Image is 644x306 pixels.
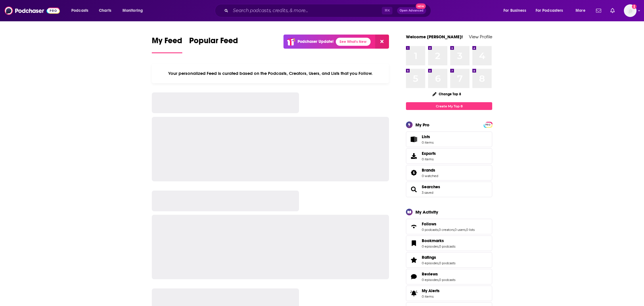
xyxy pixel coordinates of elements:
[400,9,423,12] span: Open Advanced
[422,134,430,139] span: Lists
[408,185,419,193] a: Searches
[408,239,419,247] a: Bookmarks
[624,4,637,17] button: Show profile menu
[189,36,238,49] span: Popular Feed
[408,273,419,281] a: Reviews
[406,34,463,39] a: Welcome [PERSON_NAME]!
[503,7,526,15] span: For Business
[632,4,637,9] svg: Add a profile image
[576,7,585,15] span: More
[439,261,455,265] a: 0 podcasts
[422,271,455,277] a: Reviews
[466,228,475,232] a: 0 lists
[422,278,438,282] a: 0 episodes
[422,168,435,173] span: Brands
[465,228,466,232] span: ,
[439,278,455,282] a: 0 podcasts
[422,157,436,161] span: 0 items
[406,165,492,180] span: Brands
[422,134,434,139] span: Lists
[408,135,419,143] span: Lists
[408,169,419,177] a: Brands
[408,152,419,160] span: Exports
[469,34,492,39] a: View Profile
[415,122,430,128] div: My Pro
[336,38,371,46] a: See What's New
[406,102,492,110] a: Create My Top 8
[422,255,436,260] span: Ratings
[406,252,492,268] span: Ratings
[499,6,533,15] button: open menu
[572,6,593,15] button: open menu
[422,294,440,299] span: 0 items
[397,7,426,14] button: Open AdvancedNew
[484,122,491,127] a: PRO
[484,123,491,127] span: PRO
[67,6,96,15] button: open menu
[422,140,434,145] span: 0 items
[408,223,419,231] a: Follows
[422,238,444,243] span: Bookmarks
[118,6,150,15] button: open menu
[408,256,419,264] a: Ratings
[422,228,438,232] a: 0 podcasts
[624,4,637,17] img: User Profile
[406,219,492,234] span: Follows
[382,7,392,14] span: ⌘ K
[99,7,111,15] span: Charts
[422,151,436,156] span: Exports
[71,7,88,15] span: Podcasts
[189,36,238,53] a: Popular Feed
[455,228,465,232] a: 0 users
[536,7,563,15] span: For Podcasters
[439,244,455,248] a: 0 podcasts
[422,255,455,260] a: Ratings
[422,191,433,195] a: 3 saved
[439,228,454,232] a: 0 creators
[220,4,436,17] div: Search podcasts, credits, & more...
[532,6,572,15] button: open menu
[406,132,492,147] a: Lists
[422,271,438,277] span: Reviews
[422,221,436,227] span: Follows
[406,269,492,284] span: Reviews
[152,36,182,49] span: My Feed
[415,209,438,215] div: My Activity
[422,221,475,227] a: Follows
[422,261,438,265] a: 0 episodes
[422,288,440,293] span: My Alerts
[152,36,182,53] a: My Feed
[152,64,389,83] div: Your personalized Feed is curated based on the Podcasts, Creators, Users, and Lists that you Follow.
[594,6,603,16] a: Show notifications dropdown
[408,289,419,297] span: My Alerts
[406,182,492,197] span: Searches
[406,148,492,164] a: Exports
[608,6,617,16] a: Show notifications dropdown
[422,168,438,173] a: Brands
[5,5,60,16] img: Podchaser - Follow, Share and Rate Podcasts
[454,228,455,232] span: ,
[231,6,382,15] input: Search podcasts, credits, & more...
[422,244,438,248] a: 0 episodes
[624,4,637,17] span: Logged in as sashagoldin
[422,174,438,178] a: 0 watched
[429,90,465,98] button: Change Top 8
[422,238,455,243] a: Bookmarks
[298,39,333,44] p: Podchaser Update!
[416,3,426,9] span: New
[438,228,439,232] span: ,
[95,6,115,15] a: Charts
[122,7,143,15] span: Monitoring
[422,184,440,189] a: Searches
[406,286,492,301] a: My Alerts
[406,235,492,251] span: Bookmarks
